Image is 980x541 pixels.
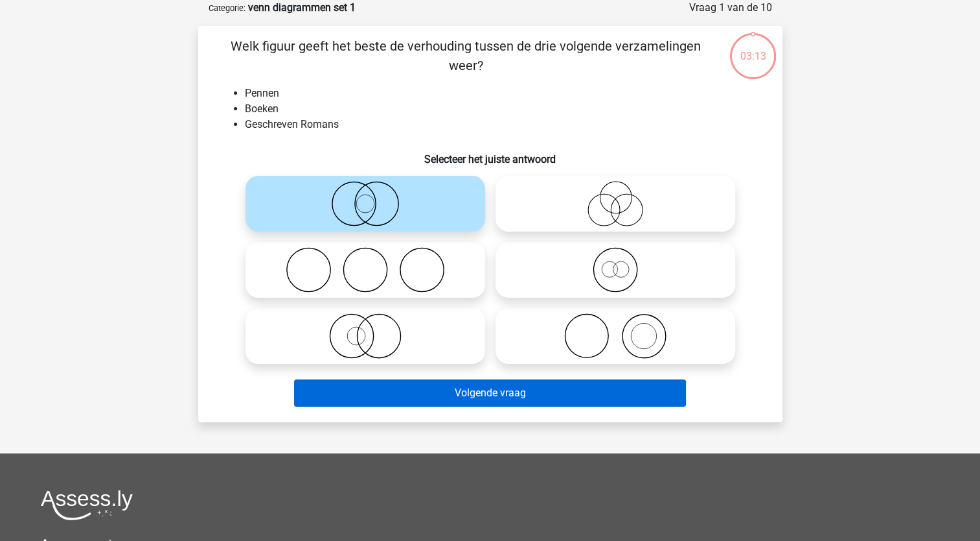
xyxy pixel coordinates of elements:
[245,117,762,132] li: Geschreven Romans
[219,36,713,75] p: Welk figuur geeft het beste de verhouding tussen de drie volgende verzamelingen weer?
[294,379,686,407] button: Volgende vraag
[209,3,245,13] small: Categorie:
[248,1,356,14] strong: venn diagrammen set 1
[245,86,762,101] li: Pennen
[219,143,762,165] h6: Selecteer het juiste antwoord
[41,490,133,520] img: Assessly logo
[245,101,762,117] li: Boeken
[729,32,777,64] div: 03:13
